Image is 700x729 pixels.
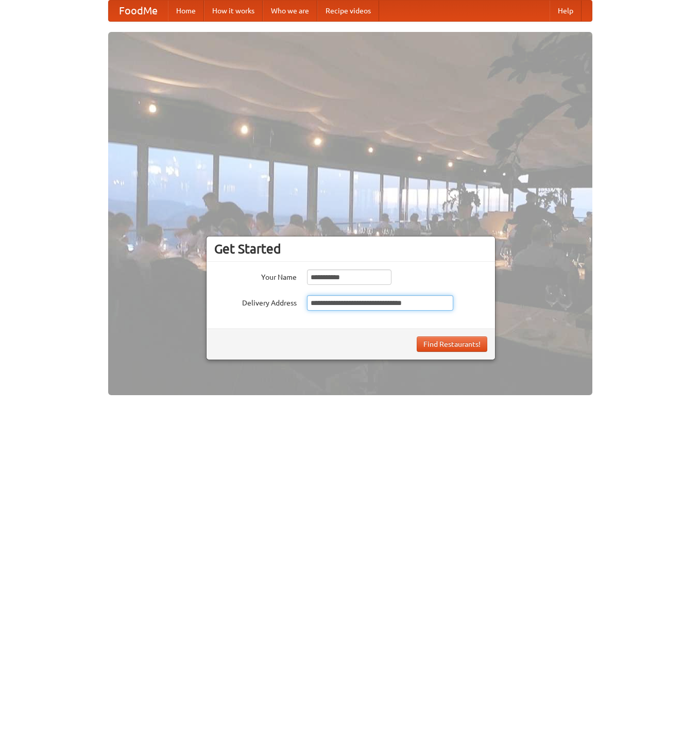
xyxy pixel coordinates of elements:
a: FoodMe [109,1,168,21]
a: Who we are [263,1,317,21]
a: Help [550,1,582,21]
label: Delivery Address [214,295,297,308]
a: Home [168,1,204,21]
button: Find Restaurants! [417,336,487,352]
a: Recipe videos [317,1,379,21]
a: How it works [204,1,263,21]
label: Your Name [214,269,297,282]
h3: Get Started [214,241,487,257]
